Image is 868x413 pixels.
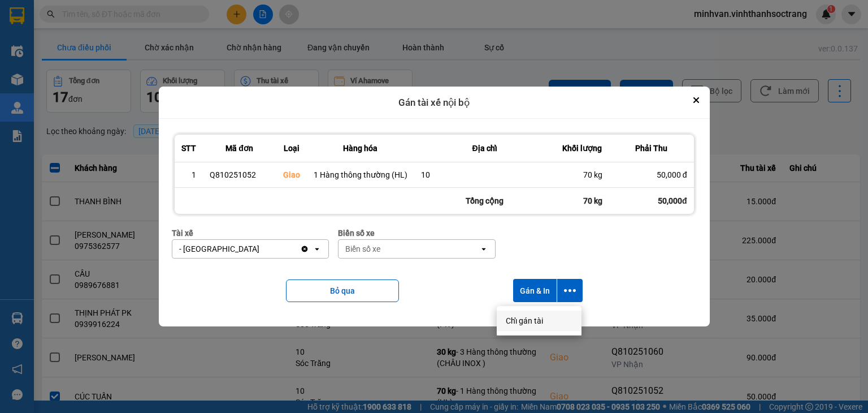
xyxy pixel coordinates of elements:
[179,243,259,255] div: - [GEOGRAPHIC_DATA]
[210,169,270,180] div: Q810251052
[159,87,710,119] div: Gán tài xế nội bộ
[283,169,300,180] div: Giao
[314,169,407,180] div: 1 Hàng thông thường (HL)
[609,188,694,214] div: 50,000đ
[497,306,581,335] ul: Menu
[562,141,602,155] div: Khối lượng
[421,169,549,180] div: 10
[513,279,557,302] button: Gán & In
[616,169,687,180] div: 50,000 đ
[286,279,399,302] button: Bỏ qua
[345,243,380,255] div: Biển số xe
[181,169,196,180] div: 1
[506,315,543,326] span: Chỉ gán tài
[414,188,555,214] div: Tổng cộng
[283,141,300,155] div: Loại
[616,141,687,155] div: Phải Thu
[181,141,196,155] div: STT
[314,141,407,155] div: Hàng hóa
[313,244,322,253] svg: open
[562,169,602,180] div: 70 kg
[300,244,309,253] svg: Clear value
[479,244,488,253] svg: open
[689,93,703,107] button: Close
[261,243,262,255] input: Selected - ST QUANG.
[338,227,496,239] div: Biển số xe
[555,188,609,214] div: 70 kg
[172,227,329,239] div: Tài xế
[421,141,549,155] div: Địa chỉ
[159,87,710,327] div: dialog
[210,141,270,155] div: Mã đơn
